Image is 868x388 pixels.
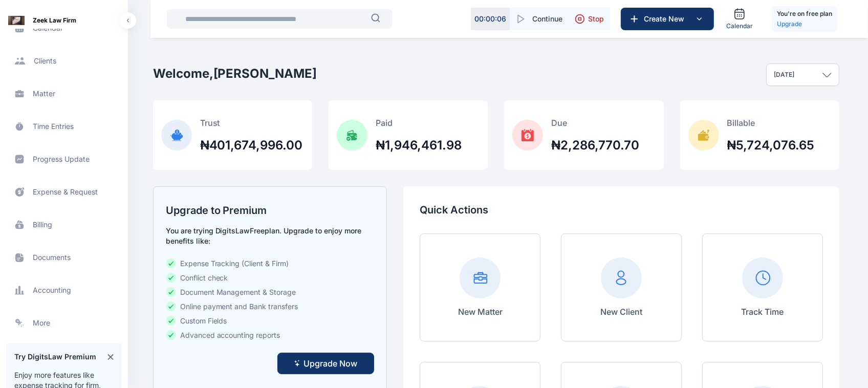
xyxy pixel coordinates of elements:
span: Upgrade Now [303,357,357,370]
h2: ₦2,286,770.70 [551,137,639,154]
p: New Matter [458,306,503,318]
p: New Client [600,306,642,318]
span: Zeek Law Firm [33,15,76,26]
h2: ₦1,946,461.98 [376,137,462,154]
h2: ₦401,674,996.00 [200,137,303,154]
p: Trust [200,117,303,129]
p: 00 : 00 : 06 [474,14,506,24]
span: Advanced accounting reports [180,330,280,340]
a: accounting [6,278,122,303]
span: Custom Fields [180,316,227,326]
p: Track Time [742,306,784,318]
h4: Try DigitsLaw Premium [14,352,96,362]
span: Continue [532,14,562,24]
a: more [6,311,122,335]
span: Calendar [726,22,753,30]
a: matter [6,81,122,106]
p: You are trying DigitsLaw Free plan. Upgrade to enjoy more benefits like: [166,226,375,246]
h5: You're on free plan [777,9,832,19]
p: Billable [727,117,815,129]
a: progress update [6,147,122,171]
h2: ₦5,724,076.65 [727,137,815,154]
button: Upgrade Now [277,353,374,374]
a: billing [6,212,122,237]
p: [DATE] [774,71,794,79]
span: Stop [588,14,604,24]
p: Quick Actions [420,203,823,217]
a: expense & request [6,180,122,204]
a: time entries [6,114,122,139]
h2: Upgrade to Premium [166,203,375,218]
h2: Welcome, [PERSON_NAME] [153,66,317,82]
span: Document Management & Storage [180,287,296,297]
span: Expense Tracking (Client & Firm) [180,258,289,269]
a: Calendar [722,4,757,34]
button: Continue [510,8,569,30]
button: Create New [621,8,714,30]
span: Online payment and Bank transfers [180,301,298,312]
p: Due [551,117,639,129]
span: Create New [640,14,693,24]
a: clients [6,49,122,73]
p: Paid [376,117,462,129]
a: Upgrade [777,19,832,29]
span: Conflict check [180,273,228,283]
a: documents [6,245,122,270]
button: Stop [569,8,610,30]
